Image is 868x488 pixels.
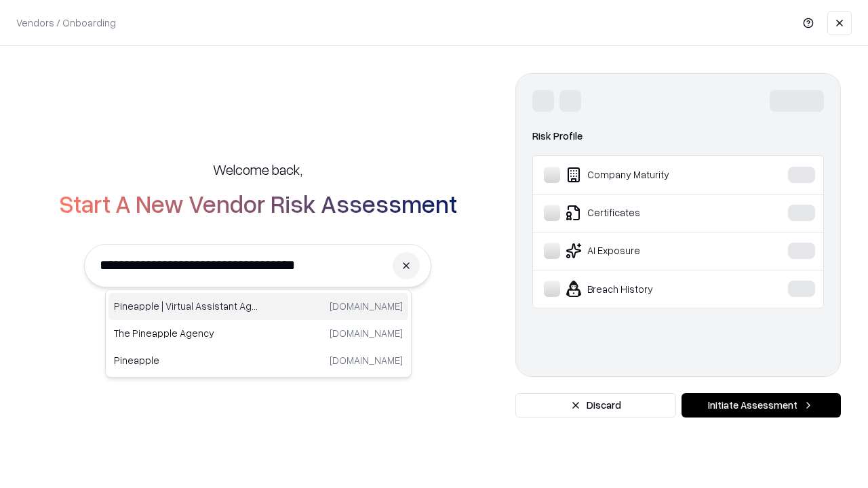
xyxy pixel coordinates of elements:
div: Breach History [544,281,747,297]
div: Company Maturity [544,167,747,183]
p: Pineapple | Virtual Assistant Agency [114,299,258,313]
h2: Start A New Vendor Risk Assessment [59,190,457,217]
div: Certificates [544,205,747,221]
p: [DOMAIN_NAME] [330,326,403,340]
div: Suggestions [105,289,412,378]
p: Pineapple [114,353,258,367]
p: The Pineapple Agency [114,326,258,340]
div: Risk Profile [532,128,824,144]
p: [DOMAIN_NAME] [330,353,403,367]
p: [DOMAIN_NAME] [330,299,403,313]
h5: Welcome back, [213,160,302,179]
button: Discard [515,393,676,418]
p: Vendors / Onboarding [16,16,116,30]
div: AI Exposure [544,243,747,259]
button: Initiate Assessment [682,393,841,418]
